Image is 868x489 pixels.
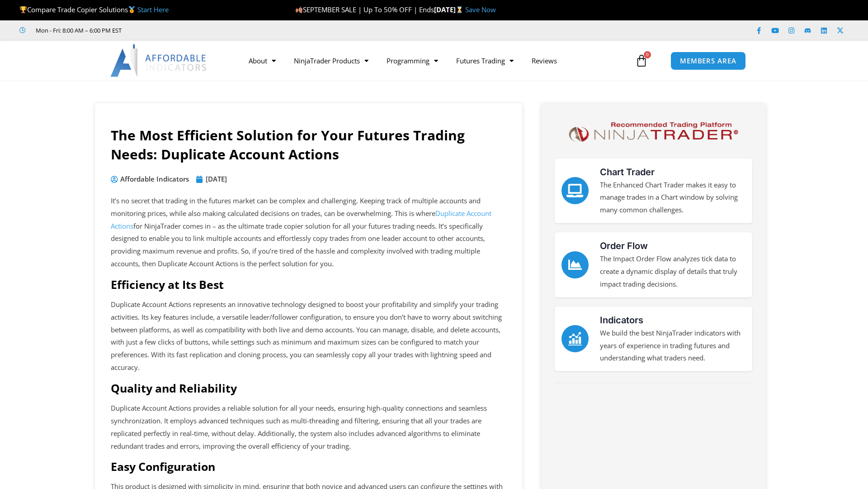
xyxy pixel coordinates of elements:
[118,173,189,186] span: Affordable Indicators
[111,460,506,473] h4: Easy Configuration
[670,52,746,70] a: MEMBERS AREA
[285,50,377,71] a: NinjaTrader Products
[110,44,208,77] img: LogoAI | Affordable Indicators – NinjaTrader
[111,195,506,270] p: It’s no secret that trading in the futures market can be complex and challenging. Keeping track o...
[111,126,506,164] h1: The Most Efficient Solution for Your Futures Trading Needs: Duplicate Account Actions
[111,209,491,230] a: Duplicate Account Actions
[434,5,465,14] strong: [DATE]
[240,50,285,71] a: About
[296,6,302,13] img: 🍂
[565,119,742,145] img: NinjaTrader Logo | Affordable Indicators – NinjaTrader
[128,6,135,13] img: 🥇
[206,174,227,183] time: [DATE]
[600,327,745,365] p: We build the best NinjaTrader indicators with years of experience in trading futures and understa...
[20,6,27,13] img: 🏆
[111,298,506,374] p: Duplicate Account Actions represents an innovative technology designed to boost your profitabilit...
[600,253,745,291] p: The Impact Order Flow analyzes tick data to create a dynamic display of details that truly impact...
[33,25,122,36] span: Mon - Fri: 8:00 AM – 6:00 PM EST
[600,179,745,217] p: The Enhanced Chart Trader makes it easy to manage trades in a Chart window by solving many common...
[622,48,661,74] a: 0
[465,5,496,14] a: Save Now
[111,278,506,291] h4: Efficiency at Its Best
[111,402,506,452] p: Duplicate Account Actions provides a reliable solution for all your needs, ensuring high-quality ...
[561,177,589,204] a: Chart Trader
[561,325,589,352] a: Indicators
[377,50,447,71] a: Programming
[111,381,506,395] h4: Quality and Reliability
[19,5,169,14] span: Compare Trade Copier Solutions
[456,6,463,13] img: ⌛
[600,167,655,177] a: Chart Trader
[447,50,523,71] a: Futures Trading
[680,58,736,64] span: MEMBERS AREA
[295,5,434,14] span: SEPTEMBER SALE | Up To 50% OFF | Ends
[644,51,651,58] span: 0
[240,50,633,71] nav: Menu
[137,5,169,14] a: Start Here
[561,251,589,278] a: Order Flow
[523,50,566,71] a: Reviews
[600,240,648,251] a: Order Flow
[134,26,270,35] iframe: Customer reviews powered by Trustpilot
[600,315,643,326] a: Indicators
